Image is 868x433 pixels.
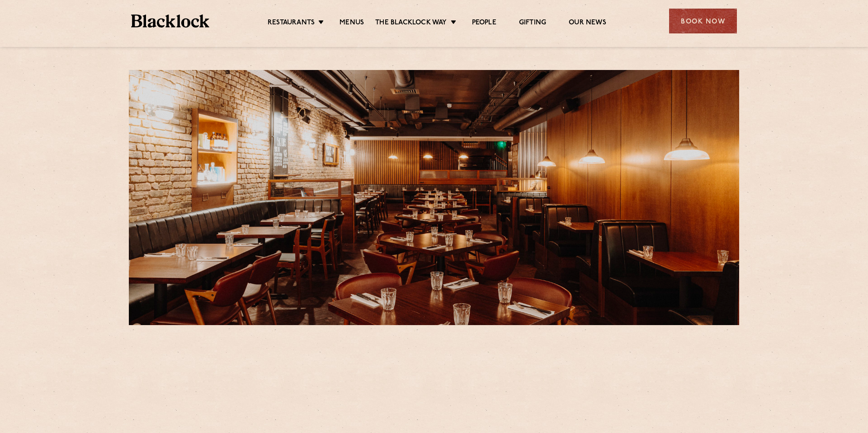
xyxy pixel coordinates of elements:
[375,19,447,28] a: The Blacklock Way
[569,19,606,28] a: Our News
[519,19,546,28] a: Gifting
[131,14,209,28] img: BL_Textured_Logo-footer-cropped.svg
[340,19,364,28] a: Menus
[669,9,737,33] div: Book Now
[268,19,315,28] a: Restaurants
[472,19,496,28] a: People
